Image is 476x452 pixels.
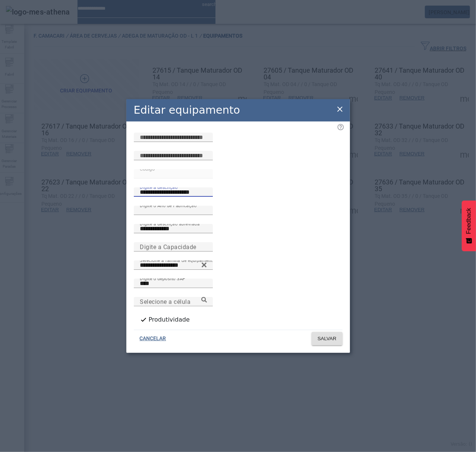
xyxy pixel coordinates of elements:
[140,261,207,270] input: Number
[462,200,476,251] button: Feedback - Mostrar pesquisa
[140,276,186,281] mat-label: Digite o depósito SAP
[140,203,196,208] mat-label: Digite o Ano de Fabricação
[147,315,190,324] label: Produtividade
[318,335,337,342] span: SALVAR
[140,297,207,306] input: Number
[134,332,172,345] button: CANCELAR
[140,298,190,305] mat-label: Selecione a célula
[140,166,155,171] mat-label: Código
[140,243,196,250] mat-label: Digite a Capacidade
[140,257,215,263] mat-label: Selecione a família de equipamento
[134,102,240,118] h2: Editar equipamento
[312,332,343,345] button: SALVAR
[140,335,166,342] span: CANCELAR
[140,184,177,190] mat-label: Digite a descrição
[140,221,200,226] mat-label: Digite a descrição abreviada
[466,208,472,234] span: Feedback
